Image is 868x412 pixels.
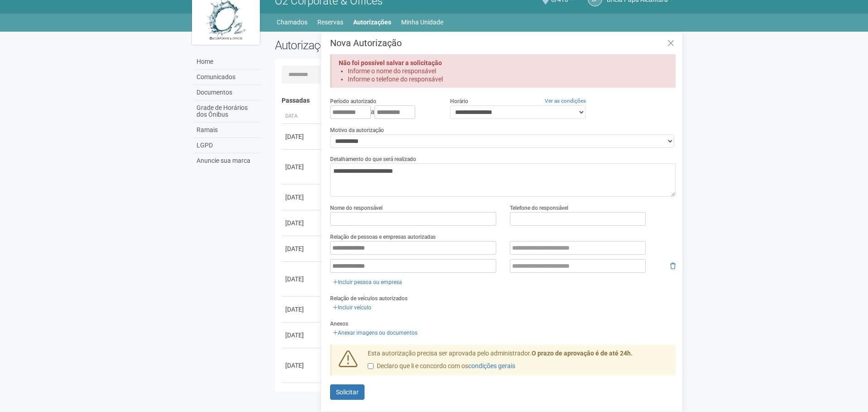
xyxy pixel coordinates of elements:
span: Solicitar [336,388,359,396]
label: Relação de veículos autorizados [330,294,408,303]
button: Solicitar [330,384,364,400]
th: Data [282,109,322,124]
div: a [330,105,436,119]
div: [DATE] [285,361,319,370]
a: condições gerais [468,362,515,369]
div: Esta autorização precisa ser aprovada pelo administrador. [361,349,676,375]
h4: Passadas [282,97,670,104]
a: Documentos [194,85,261,100]
label: Motivo da autorização [330,126,384,134]
label: Relação de pessoas e empresas autorizadas [330,233,436,241]
div: [DATE] [285,162,319,171]
label: Detalhamento do que será realizado [330,155,416,163]
input: Declaro que li e concordo com oscondições gerais [368,363,374,369]
div: [DATE] [285,305,319,314]
a: Ramais [194,123,261,138]
strong: O prazo de aprovação é de até 24h. [532,350,633,357]
div: [DATE] [285,331,319,340]
label: Período autorizado [330,97,376,105]
a: Minha Unidade [401,16,443,28]
li: Informe o telefone do responsável [348,75,660,83]
a: Home [194,54,261,70]
a: Comunicados [194,70,261,85]
label: Nome do responsável [330,204,383,212]
a: Reservas [317,16,343,28]
h2: Autorizações [275,38,469,52]
li: Informe o nome do responsável [348,67,660,75]
a: LGPD [194,138,261,153]
a: Incluir veículo [330,303,374,313]
a: Grade de Horários dos Ônibus [194,100,261,123]
label: Horário [450,97,468,105]
i: Remover [670,263,676,269]
label: Declaro que li e concordo com os [368,362,515,371]
div: [DATE] [285,193,319,202]
strong: Não foi possível salvar a solicitação [339,59,442,66]
div: [DATE] [285,244,319,253]
label: Telefone do responsável [510,204,568,212]
label: Anexos [330,320,348,328]
a: Chamados [277,16,307,28]
div: [DATE] [285,132,319,141]
div: [DATE] [285,218,319,227]
a: Incluir pessoa ou empresa [330,277,405,287]
a: Autorizações [353,16,391,28]
a: Anuncie sua marca [194,153,261,168]
div: [DATE] [285,275,319,284]
h3: Nova Autorização [330,38,676,47]
a: Anexar imagens ou documentos [330,328,420,338]
a: Ver as condições [545,98,586,104]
